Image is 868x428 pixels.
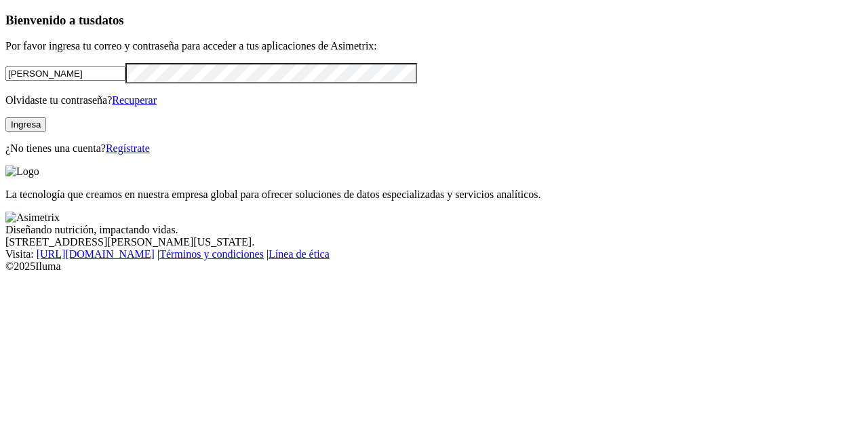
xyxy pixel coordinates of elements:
span: datos [95,13,124,27]
img: Asimetrix [5,212,60,224]
a: Términos y condiciones [159,248,264,260]
div: Diseñando nutrición, impactando vidas. [5,224,863,236]
a: Regístrate [106,142,150,154]
img: Logo [5,166,39,178]
a: Línea de ética [269,248,330,260]
h3: Bienvenido a tus [5,13,863,28]
button: Ingresa [5,117,46,132]
div: © 2025 Iluma [5,260,863,273]
p: ¿No tienes una cuenta? [5,142,863,155]
div: [STREET_ADDRESS][PERSON_NAME][US_STATE]. [5,236,863,248]
a: [URL][DOMAIN_NAME] [37,248,155,260]
p: La tecnología que creamos en nuestra empresa global para ofrecer soluciones de datos especializad... [5,189,863,201]
a: Recuperar [112,94,157,106]
p: Por favor ingresa tu correo y contraseña para acceder a tus aplicaciones de Asimetrix: [5,40,863,52]
p: Olvidaste tu contraseña? [5,94,863,106]
input: Tu correo [5,66,125,81]
div: Visita : | | [5,248,863,260]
